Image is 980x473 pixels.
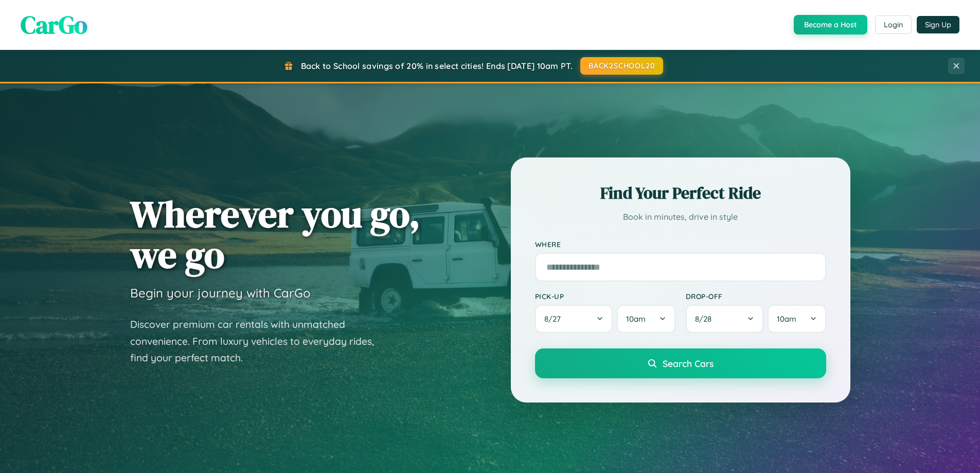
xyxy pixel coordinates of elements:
button: Become a Host [794,15,867,34]
span: Back to School savings of 20% in select cities! Ends [DATE] 10am PT. [301,61,573,71]
button: BACK2SCHOOL20 [580,57,663,75]
button: 8/27 [535,305,613,333]
button: Login [875,15,912,34]
span: 8 / 28 [695,314,717,324]
button: Search Cars [535,348,826,378]
span: 10am [626,314,646,324]
button: 8/28 [686,305,764,333]
span: 10am [777,314,796,324]
h1: Wherever you go, we go [130,194,420,275]
h3: Begin your journey with CarGo [130,285,311,301]
button: 10am [768,305,826,333]
p: Book in minutes, drive in style [535,209,826,224]
label: Drop-off [686,292,826,301]
span: Search Cars [663,358,714,369]
button: Sign Up [917,16,959,33]
span: 8 / 27 [544,314,566,324]
button: 10am [617,305,675,333]
label: Pick-up [535,292,675,301]
label: Where [535,240,826,249]
h2: Find Your Perfect Ride [535,182,826,204]
span: CarGo [21,8,87,42]
p: Discover premium car rentals with unmatched convenience. From luxury vehicles to everyday rides, ... [130,316,387,366]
